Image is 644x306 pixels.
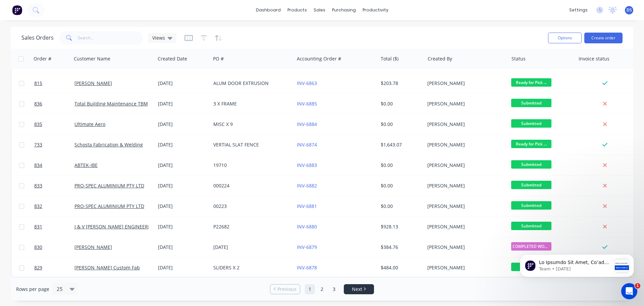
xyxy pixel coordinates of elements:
a: ABTEK-IBE [74,162,98,168]
div: [PERSON_NAME] [427,244,502,251]
span: Views [152,34,165,41]
div: P22682 [213,223,288,230]
a: 832 [34,196,74,216]
a: [PERSON_NAME] [74,244,112,250]
div: [PERSON_NAME] [427,100,502,107]
div: 000224 [213,182,288,189]
div: [DATE] [158,223,208,230]
span: Rows per page [16,286,49,293]
iframe: Intercom live chat [621,283,637,299]
span: 835 [34,121,42,128]
div: [DATE] [158,141,208,148]
span: DS [627,7,632,13]
a: Page 3 [329,284,339,294]
a: 831 [34,217,74,237]
div: $384.76 [381,244,420,251]
div: 19710 [213,162,288,169]
div: [PERSON_NAME] [427,264,502,271]
img: Factory [12,5,22,15]
span: 733 [34,141,42,148]
a: [PERSON_NAME] Custom Fab [74,264,140,271]
div: $203.78 [381,80,420,87]
a: INV-6885 [297,100,317,107]
a: 815 [34,73,74,93]
div: $0.00 [381,121,420,128]
span: Submitted [511,160,551,169]
a: Ultimate Aero [74,121,105,127]
span: Submitted [511,119,551,128]
div: [PERSON_NAME] [427,80,502,87]
div: products [284,5,310,15]
span: 815 [34,80,42,87]
a: 834 [34,155,74,175]
input: Search... [78,31,143,45]
div: $0.00 [381,162,420,169]
div: SLIDERS X 2 [213,264,288,271]
ul: Pagination [267,284,377,294]
a: [PERSON_NAME] [74,80,112,86]
div: PO # [213,55,224,62]
a: Page 1 is your current page [305,284,315,294]
a: Next page [344,286,374,293]
div: $928.13 [381,223,420,230]
a: J & V [PERSON_NAME] ENGINEERING [74,223,156,230]
div: [PERSON_NAME] [427,121,502,128]
div: [DATE] [158,80,208,87]
a: PRO-SPEC ALUMINIUM PTY LTD [74,182,144,189]
div: Order # [34,55,51,62]
div: Status [512,55,526,62]
div: Created Date [158,55,187,62]
div: Invoice status [579,55,609,62]
div: Created By [428,55,452,62]
div: [DATE] [158,121,208,128]
div: settings [566,5,591,15]
a: 829 [34,258,74,278]
span: Submitted [511,181,551,189]
p: Message from Team, sent 3w ago [29,25,102,31]
span: 834 [34,162,42,169]
span: 832 [34,203,42,210]
a: Schosta Fabrication & Welding [74,141,143,148]
div: $0.00 [381,203,420,210]
span: Previous [277,286,297,293]
div: Customer Name [74,55,110,62]
span: 1 [635,283,640,289]
div: [DATE] [158,100,208,107]
span: 829 [34,264,42,271]
span: Submitted [511,99,551,107]
a: INV-6882 [297,182,317,189]
a: INV-6878 [297,264,317,271]
div: [DATE] [213,244,288,251]
a: INV-6884 [297,121,317,127]
a: 733 [34,135,74,155]
div: $0.00 [381,182,420,189]
span: Ready for Pick ... [511,78,551,87]
div: [PERSON_NAME] [427,203,502,210]
a: INV-6863 [297,80,317,86]
div: [PERSON_NAME] [427,162,502,169]
div: purchasing [329,5,359,15]
div: sales [310,5,329,15]
div: $484.00 [381,264,420,271]
a: Previous page [270,286,300,293]
a: 836 [34,94,74,114]
a: 830 [34,237,74,257]
div: [PERSON_NAME] [427,223,502,230]
a: PRO-SPEC ALUMINIUM PTY LTD [74,203,144,209]
a: 833 [34,176,74,196]
span: Submitted [511,201,551,210]
div: productivity [359,5,392,15]
div: [PERSON_NAME] [427,141,502,148]
a: INV-6883 [297,162,317,168]
a: INV-6880 [297,223,317,230]
span: 836 [34,100,42,107]
div: $1,643.07 [381,141,420,148]
div: 00223 [213,203,288,210]
div: $0.00 [381,100,420,107]
span: Next [352,286,362,293]
div: Accounting Order # [297,55,341,62]
a: dashboard [253,5,284,15]
a: 835 [34,114,74,134]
